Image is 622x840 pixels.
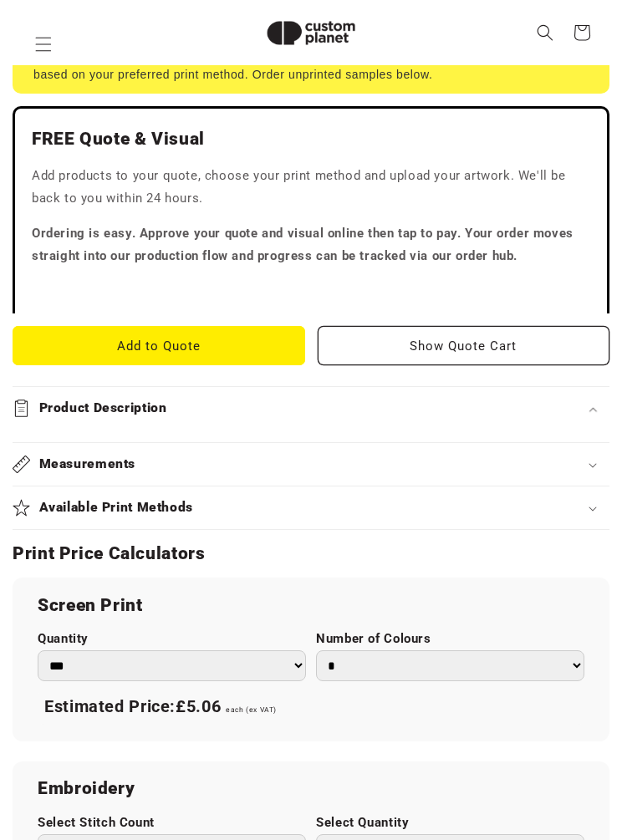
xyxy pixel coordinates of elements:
[38,594,584,617] h2: Screen Print
[13,326,305,365] button: Add to Quote
[318,326,610,365] button: Show Quote Cart
[176,696,221,716] span: £5.06
[13,443,609,486] summary: Measurements
[316,631,584,647] label: Number of Colours
[13,542,609,565] h2: Print Price Calculators
[32,226,574,263] strong: Ordering is easy. Approve your quote and visual online then tap to pay. Your order moves straight...
[38,777,584,800] h2: Embroidery
[252,7,370,59] img: Custom Planet
[38,815,306,831] label: Select Stitch Count
[32,165,590,210] p: Add products to your quote, choose your print method and upload your artwork. We'll be back to yo...
[38,631,306,647] label: Quantity
[527,14,563,51] summary: Search
[32,128,590,150] h2: FREE Quote & Visual
[226,705,277,714] span: each (ex VAT)
[13,486,609,529] summary: Available Print Methods
[39,499,194,517] h2: Available Print Methods
[25,26,62,63] summary: Menu
[39,400,167,417] h2: Product Description
[39,456,136,473] h2: Measurements
[32,280,590,297] iframe: Customer reviews powered by Trustpilot
[335,659,622,840] iframe: Chat Widget
[13,387,609,430] summary: Product Description
[316,815,584,831] label: Select Quantity
[38,690,584,725] div: Estimated Price:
